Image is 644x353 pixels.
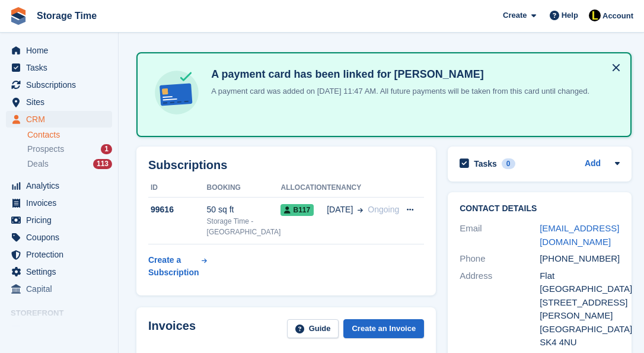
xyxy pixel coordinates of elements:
[93,159,112,169] div: 113
[148,203,207,216] div: 99616
[6,59,112,76] a: menu
[540,296,620,323] div: [STREET_ADDRESS][PERSON_NAME]
[460,269,540,349] div: Address
[6,263,112,280] a: menu
[148,254,199,279] div: Create a Subscription
[207,203,281,216] div: 50 sq ft
[98,323,112,338] a: Preview store
[26,246,97,263] span: Protection
[148,319,196,339] h2: Invoices
[26,263,97,280] span: Settings
[26,322,97,339] span: Booking Portal
[343,319,424,339] a: Create an Invoice
[540,269,620,296] div: Flat [GEOGRAPHIC_DATA]
[206,68,589,81] h4: A payment card has been linked for [PERSON_NAME]
[460,252,540,266] div: Phone
[26,94,97,110] span: Sites
[101,144,112,154] div: 1
[602,10,633,22] span: Account
[148,179,207,198] th: ID
[27,158,112,170] a: Deals 113
[6,94,112,110] a: menu
[6,229,112,246] a: menu
[6,281,112,297] a: menu
[27,143,112,155] a: Prospects 1
[589,9,601,21] img: Laaibah Sarwar
[503,9,527,21] span: Create
[207,216,281,237] div: Storage Time - [GEOGRAPHIC_DATA]
[540,323,620,336] div: [GEOGRAPHIC_DATA]
[26,111,97,128] span: CRM
[368,205,399,214] span: Ongoing
[540,252,620,266] div: [PHONE_NUMBER]
[6,195,112,211] a: menu
[207,179,281,198] th: Booking
[27,144,64,155] span: Prospects
[327,179,399,198] th: Tenancy
[6,177,112,194] a: menu
[6,212,112,228] a: menu
[6,111,112,128] a: menu
[460,222,540,249] div: Email
[6,77,112,93] a: menu
[6,42,112,59] a: menu
[26,195,97,211] span: Invoices
[287,319,339,339] a: Guide
[148,158,424,172] h2: Subscriptions
[27,129,112,141] a: Contacts
[460,204,620,214] h2: Contact Details
[32,6,101,26] a: Storage Time
[474,158,497,169] h2: Tasks
[11,307,118,319] span: Storefront
[26,42,97,59] span: Home
[152,68,202,117] img: card-linked-ebf98d0992dc2aeb22e95c0e3c79077019eb2392cfd83c6a337811c24bc77127.svg
[280,204,314,216] span: B117
[280,179,327,198] th: Allocation
[585,157,601,171] a: Add
[6,322,112,339] a: menu
[27,158,49,170] span: Deals
[327,203,353,216] span: [DATE]
[26,212,97,228] span: Pricing
[540,336,620,349] div: SK4 4NU
[26,229,97,246] span: Coupons
[206,85,589,97] p: A payment card was added on [DATE] 11:47 AM. All future payments will be taken from this card unt...
[148,249,207,284] a: Create a Subscription
[9,7,27,25] img: stora-icon-8386f47178a22dfd0bd8f6a31ec36ba5ce8667c1dd55bd0f319d3a0aa187defe.svg
[562,9,578,21] span: Help
[26,77,97,93] span: Subscriptions
[502,158,515,169] div: 0
[26,59,97,76] span: Tasks
[540,223,619,247] a: [EMAIL_ADDRESS][DOMAIN_NAME]
[26,177,97,194] span: Analytics
[26,281,97,297] span: Capital
[6,246,112,263] a: menu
